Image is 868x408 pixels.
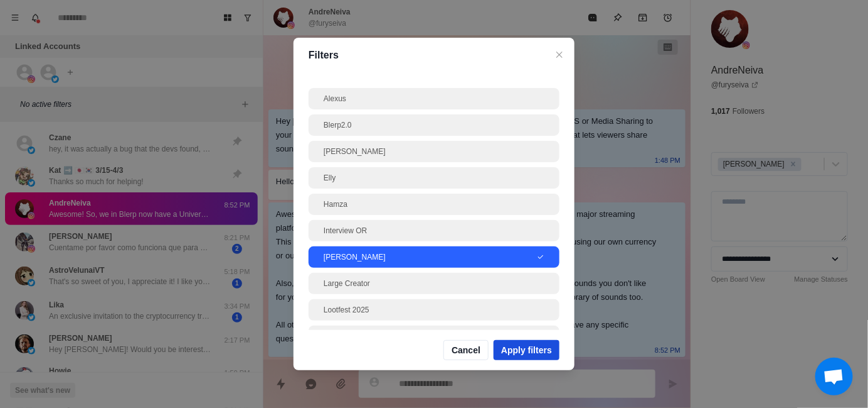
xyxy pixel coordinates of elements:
div: Elly [324,172,544,184]
div: Large Creator [324,278,544,289]
div: [PERSON_NAME] [324,251,537,263]
a: Open chat [815,358,853,395]
div: Interview OR [324,225,544,236]
button: Apply filters [494,340,559,360]
div: Hamza [324,199,544,210]
button: Close [552,47,567,62]
div: [PERSON_NAME] [324,146,544,157]
p: Filters [309,48,559,63]
div: Alexus [324,93,544,104]
button: Cancel [443,340,489,360]
div: Blerp2.0 [324,119,544,131]
div: Lootfest 2025 [324,304,544,316]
